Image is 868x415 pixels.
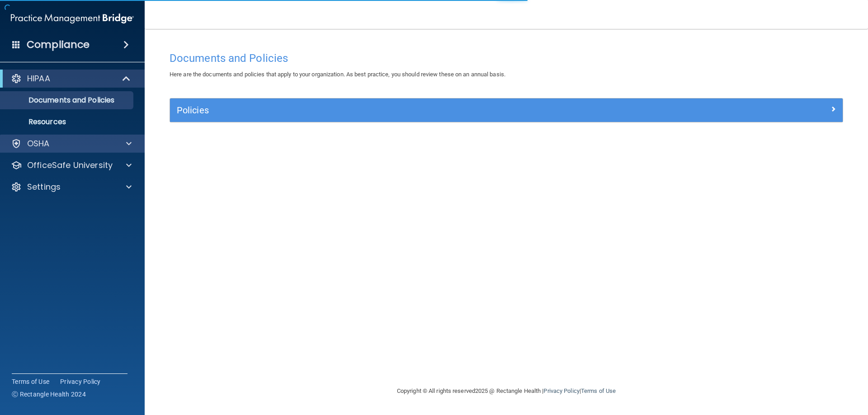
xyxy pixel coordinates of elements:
h4: Compliance [27,38,90,51]
a: Privacy Policy [60,377,101,386]
a: OSHA [11,138,132,149]
p: HIPAA [27,73,50,84]
h5: Policies [177,105,668,115]
a: Settings [11,182,132,192]
a: OfficeSafe University [11,160,132,171]
span: Here are the documents and policies that apply to your organization. As best practice, you should... [170,71,505,78]
img: PMB logo [11,9,134,28]
p: OSHA [27,138,50,149]
p: Resources [6,117,129,126]
div: Copyright © All rights reserved 2025 @ Rectangle Health | | [341,377,671,406]
a: Policies [177,103,836,117]
a: Privacy Policy [543,387,579,394]
p: Documents and Policies [6,96,129,105]
p: OfficeSafe University [27,160,113,171]
a: Terms of Use [12,377,49,386]
p: Settings [27,182,61,192]
a: Terms of Use [581,387,616,394]
span: Ⓒ Rectangle Health 2024 [12,390,86,399]
h4: Documents and Policies [170,52,843,64]
a: HIPAA [11,73,131,84]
